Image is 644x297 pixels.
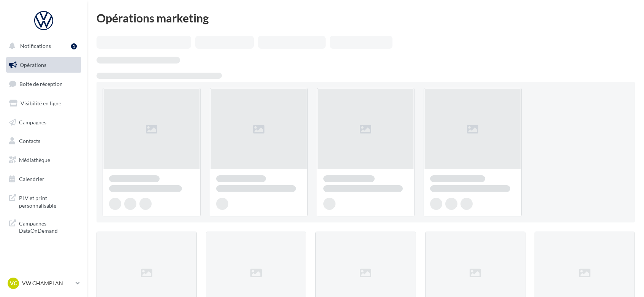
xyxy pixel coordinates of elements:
[6,276,81,291] a: VC VW CHAMPLAN
[19,119,46,125] span: Campagnes
[19,193,78,209] span: PLV et print personnalisable
[5,95,83,111] a: Visibilité en ligne
[5,38,80,54] button: Notifications 1
[71,43,77,49] div: 1
[19,157,50,163] span: Médiathèque
[5,215,83,238] a: Campagnes DataOnDemand
[5,133,83,149] a: Contacts
[5,190,83,212] a: PLV et print personnalisable
[10,280,17,287] span: VC
[22,280,73,287] p: VW CHAMPLAN
[19,176,44,182] span: Calendrier
[97,12,635,24] div: Opérations marketing
[5,171,83,187] a: Calendrier
[19,218,78,235] span: Campagnes DataOnDemand
[19,138,40,144] span: Contacts
[5,76,83,92] a: Boîte de réception
[20,62,46,68] span: Opérations
[5,152,83,168] a: Médiathèque
[20,43,51,49] span: Notifications
[19,81,63,87] span: Boîte de réception
[5,57,83,73] a: Opérations
[5,114,83,130] a: Campagnes
[21,100,61,106] span: Visibilité en ligne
